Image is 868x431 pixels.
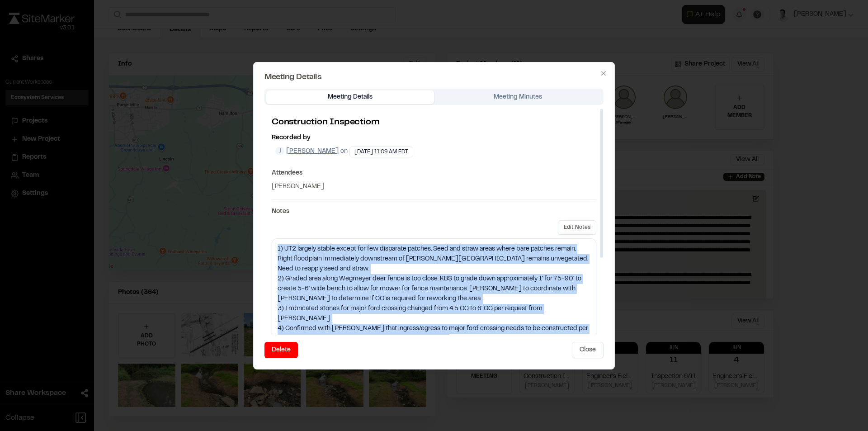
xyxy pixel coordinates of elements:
h2: Construction Inspectiom [272,116,596,129]
div: 1) UT2 largely stable except for few disparate patches. Seed and straw areas where bare patches r... [278,244,590,364]
span: J [275,147,284,156]
h3: Notes [272,207,596,217]
h3: Attendees [272,168,596,178]
span: Recorded by [272,133,596,143]
span: [PERSON_NAME] [286,147,339,157]
h2: Meeting Details [264,73,604,81]
button: Delete [264,342,298,358]
button: Meeting Details [266,90,434,104]
p: [PERSON_NAME] [272,182,596,192]
button: Edit Notes [558,220,596,235]
button: Close [572,342,604,358]
div: [DATE] 11:09 AM EDT [349,147,413,157]
button: Meeting Minutes [434,90,602,104]
span: on [340,147,348,157]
